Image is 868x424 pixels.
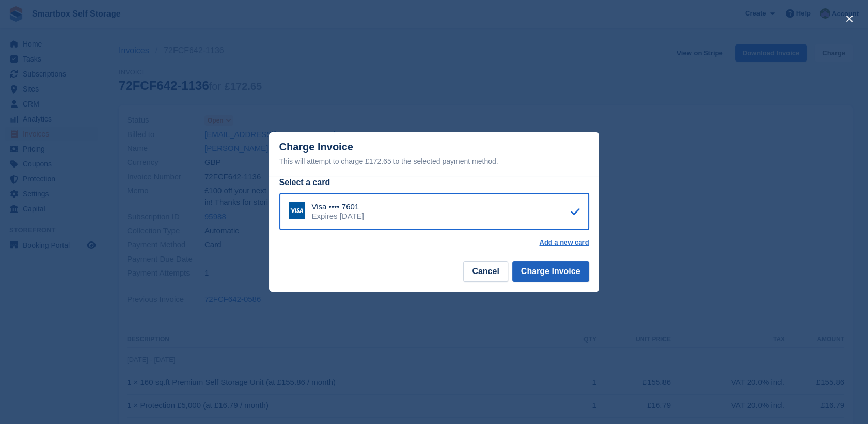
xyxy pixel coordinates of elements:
div: Visa •••• 7601 [312,202,364,211]
a: Add a new card [539,238,589,247]
div: Charge Invoice [279,141,589,168]
button: Charge Invoice [512,261,589,282]
div: Select a card [279,176,589,189]
div: This will attempt to charge £172.65 to the selected payment method. [279,155,589,168]
img: Visa Logo [289,202,305,219]
button: Cancel [463,261,508,282]
div: Expires [DATE] [312,211,364,221]
button: close [841,10,858,27]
